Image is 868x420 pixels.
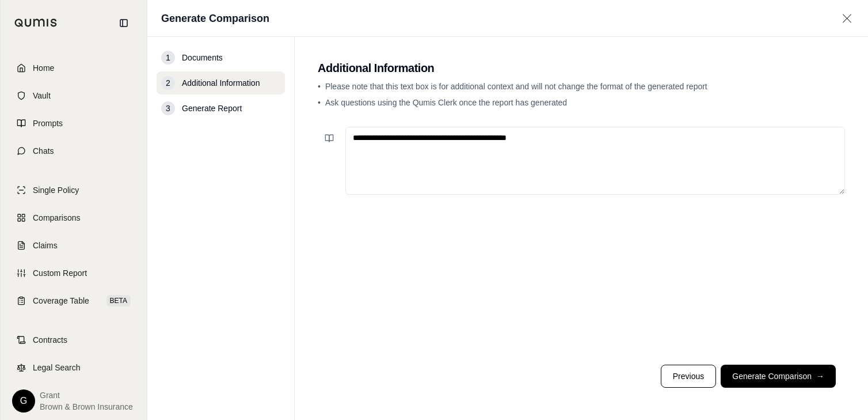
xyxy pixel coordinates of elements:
span: Ask questions using the Qumis Clerk once the report has generated [325,98,567,107]
span: Documents [182,52,223,63]
a: Custom Report [7,260,140,286]
span: Brown & Brown Insurance [40,401,133,413]
span: Chats [33,145,54,157]
span: Contracts [33,334,67,346]
span: → [816,370,824,382]
span: Custom Report [33,267,87,279]
a: Vault [7,83,140,108]
a: Legal Search [7,355,140,380]
button: Collapse sidebar [115,14,133,32]
button: Generate Comparison→ [721,365,836,388]
button: Previous [661,365,716,388]
a: Home [7,55,140,81]
a: Coverage TableBETA [7,288,140,313]
img: Qumis Logo [14,18,58,27]
a: Comparisons [7,205,140,230]
span: BETA [106,295,131,307]
a: Claims [7,233,140,258]
span: Comparisons [33,212,80,224]
a: Single Policy [7,177,140,203]
a: Contracts [7,327,140,353]
a: Prompts [7,111,140,136]
div: 1 [161,51,175,65]
h1: Generate Comparison [161,10,269,27]
span: Claims [33,240,58,251]
span: Coverage Table [33,295,89,307]
span: Grant [40,389,133,401]
span: • [318,98,321,107]
span: Single Policy [33,184,79,196]
a: Chats [7,138,140,164]
span: Prompts [33,118,63,129]
span: Additional Information [182,77,260,89]
h2: Additional Information [318,60,845,76]
div: 3 [161,101,175,115]
span: Legal Search [33,362,81,373]
span: Home [33,62,54,74]
div: G [12,389,35,413]
span: • [318,82,321,91]
span: Generate Report [182,103,242,114]
span: Please note that this text box is for additional context and will not change the format of the ge... [325,82,707,91]
span: Vault [33,90,51,101]
div: 2 [161,76,175,90]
